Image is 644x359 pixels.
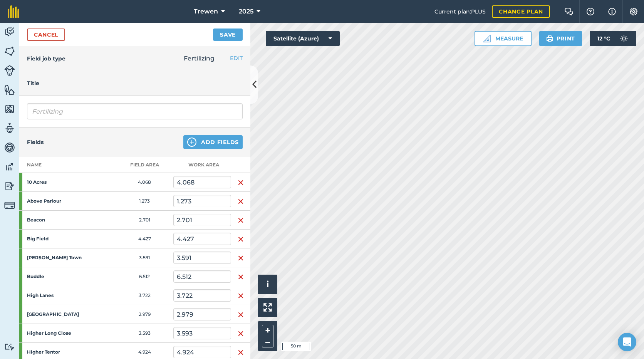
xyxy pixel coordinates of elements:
[618,333,636,351] div: Open Intercom Messenger
[116,173,173,192] td: 4.068
[27,349,87,355] strong: Higher Tentor
[27,311,87,317] strong: [GEOGRAPHIC_DATA]
[238,272,244,282] img: svg+xml;base64,PHN2ZyB4bWxucz0iaHR0cDovL3d3dy53My5vcmcvMjAwMC9zdmciIHdpZHRoPSIxNiIgaGVpZ2h0PSIyNC...
[4,200,15,211] img: svg+xml;base64,PD94bWwgdmVyc2lvbj0iMS4wIiBlbmNvZGluZz0idXRmLTgiPz4KPCEtLSBHZW5lcmF0b3I6IEFkb2JlIE...
[116,286,173,305] td: 3.722
[616,31,632,46] img: svg+xml;base64,PD94bWwgdmVyc2lvbj0iMS4wIiBlbmNvZGluZz0idXRmLTgiPz4KPCEtLSBHZW5lcmF0b3I6IEFkb2JlIE...
[263,303,272,312] img: Four arrows, one pointing top left, one top right, one bottom right and the last bottom left
[238,216,244,225] img: svg+xml;base64,PHN2ZyB4bWxucz0iaHR0cDovL3d3dy53My5vcmcvMjAwMC9zdmciIHdpZHRoPSIxNiIgaGVpZ2h0PSIyNC...
[266,31,340,46] button: Satellite (Azure)
[492,5,550,18] a: Change plan
[116,192,173,211] td: 1.273
[173,157,231,173] th: Work area
[27,255,87,261] strong: [PERSON_NAME] Town
[597,31,610,46] span: 12 ° C
[590,31,636,46] button: 12 °C
[262,336,273,347] button: –
[4,142,15,153] img: svg+xml;base64,PD94bWwgdmVyc2lvbj0iMS4wIiBlbmNvZGluZz0idXRmLTgiPz4KPCEtLSBHZW5lcmF0b3I6IEFkb2JlIE...
[4,84,15,96] img: svg+xml;base64,PHN2ZyB4bWxucz0iaHR0cDovL3d3dy53My5vcmcvMjAwMC9zdmciIHdpZHRoPSI1NiIgaGVpZ2h0PSI2MC...
[238,329,244,338] img: svg+xml;base64,PHN2ZyB4bWxucz0iaHR0cDovL3d3dy53My5vcmcvMjAwMC9zdmciIHdpZHRoPSIxNiIgaGVpZ2h0PSIyNC...
[4,103,15,115] img: svg+xml;base64,PHN2ZyB4bWxucz0iaHR0cDovL3d3dy53My5vcmcvMjAwMC9zdmciIHdpZHRoPSI1NiIgaGVpZ2h0PSI2MC...
[4,161,15,173] img: svg+xml;base64,PD94bWwgdmVyc2lvbj0iMS4wIiBlbmNvZGluZz0idXRmLTgiPz4KPCEtLSBHZW5lcmF0b3I6IEFkb2JlIE...
[238,310,244,319] img: svg+xml;base64,PHN2ZyB4bWxucz0iaHR0cDovL3d3dy53My5vcmcvMjAwMC9zdmciIHdpZHRoPSIxNiIgaGVpZ2h0PSIyNC...
[27,273,87,280] strong: Buddle
[27,217,87,223] strong: Beacon
[27,198,87,204] strong: Above Parlour
[116,324,173,343] td: 3.593
[608,7,616,16] img: svg+xml;base64,PHN2ZyB4bWxucz0iaHR0cDovL3d3dy53My5vcmcvMjAwMC9zdmciIHdpZHRoPSIxNyIgaGVpZ2h0PSIxNy...
[19,157,116,173] th: Name
[27,236,87,242] strong: Big Field
[27,179,87,185] strong: 10 Acres
[184,55,215,62] span: Fertilizing
[187,138,196,147] img: svg+xml;base64,PHN2ZyB4bWxucz0iaHR0cDovL3d3dy53My5vcmcvMjAwMC9zdmciIHdpZHRoPSIxNCIgaGVpZ2h0PSIyNC...
[586,8,595,15] img: A question mark icon
[262,325,273,336] button: +
[27,79,243,87] h4: Title
[27,54,65,63] h4: Field job type
[483,35,491,42] img: Ruler icon
[239,7,253,16] span: 2025
[27,292,87,299] strong: High Lanes
[116,267,173,286] td: 6.512
[27,29,65,41] a: Cancel
[194,7,218,16] span: Trewen
[116,157,173,173] th: Field Area
[4,26,15,38] img: svg+xml;base64,PD94bWwgdmVyc2lvbj0iMS4wIiBlbmNvZGluZz0idXRmLTgiPz4KPCEtLSBHZW5lcmF0b3I6IEFkb2JlIE...
[183,135,243,149] button: Add Fields
[4,45,15,57] img: svg+xml;base64,PHN2ZyB4bWxucz0iaHR0cDovL3d3dy53My5vcmcvMjAwMC9zdmciIHdpZHRoPSI1NiIgaGVpZ2h0PSI2MC...
[258,275,277,294] button: i
[546,34,553,43] img: svg+xml;base64,PHN2ZyB4bWxucz0iaHR0cDovL3d3dy53My5vcmcvMjAwMC9zdmciIHdpZHRoPSIxOSIgaGVpZ2h0PSIyNC...
[238,178,244,187] img: svg+xml;base64,PHN2ZyB4bWxucz0iaHR0cDovL3d3dy53My5vcmcvMjAwMC9zdmciIHdpZHRoPSIxNiIgaGVpZ2h0PSIyNC...
[27,103,243,119] input: What needs doing?
[213,29,243,41] button: Save
[230,54,243,62] button: EDIT
[238,348,244,357] img: svg+xml;base64,PHN2ZyB4bWxucz0iaHR0cDovL3d3dy53My5vcmcvMjAwMC9zdmciIHdpZHRoPSIxNiIgaGVpZ2h0PSIyNC...
[116,248,173,267] td: 3.591
[4,122,15,134] img: svg+xml;base64,PD94bWwgdmVyc2lvbj0iMS4wIiBlbmNvZGluZz0idXRmLTgiPz4KPCEtLSBHZW5lcmF0b3I6IEFkb2JlIE...
[238,291,244,300] img: svg+xml;base64,PHN2ZyB4bWxucz0iaHR0cDovL3d3dy53My5vcmcvMjAwMC9zdmciIHdpZHRoPSIxNiIgaGVpZ2h0PSIyNC...
[238,253,244,263] img: svg+xml;base64,PHN2ZyB4bWxucz0iaHR0cDovL3d3dy53My5vcmcvMjAwMC9zdmciIHdpZHRoPSIxNiIgaGVpZ2h0PSIyNC...
[4,180,15,192] img: svg+xml;base64,PD94bWwgdmVyc2lvbj0iMS4wIiBlbmNvZGluZz0idXRmLTgiPz4KPCEtLSBHZW5lcmF0b3I6IEFkb2JlIE...
[4,65,15,76] img: svg+xml;base64,PD94bWwgdmVyc2lvbj0iMS4wIiBlbmNvZGluZz0idXRmLTgiPz4KPCEtLSBHZW5lcmF0b3I6IEFkb2JlIE...
[539,31,582,46] button: Print
[238,197,244,206] img: svg+xml;base64,PHN2ZyB4bWxucz0iaHR0cDovL3d3dy53My5vcmcvMjAwMC9zdmciIHdpZHRoPSIxNiIgaGVpZ2h0PSIyNC...
[116,305,173,324] td: 2.979
[116,230,173,248] td: 4.427
[116,211,173,230] td: 2.701
[238,235,244,244] img: svg+xml;base64,PHN2ZyB4bWxucz0iaHR0cDovL3d3dy53My5vcmcvMjAwMC9zdmciIHdpZHRoPSIxNiIgaGVpZ2h0PSIyNC...
[4,343,15,351] img: svg+xml;base64,PD94bWwgdmVyc2lvbj0iMS4wIiBlbmNvZGluZz0idXRmLTgiPz4KPCEtLSBHZW5lcmF0b3I6IEFkb2JlIE...
[629,8,638,15] img: A cog icon
[564,8,574,15] img: Two speech bubbles overlapping with the left bubble in the forefront
[27,138,44,146] h4: Fields
[434,7,486,16] span: Current plan : PLUS
[8,5,19,18] img: fieldmargin Logo
[475,31,532,46] button: Measure
[267,279,269,289] span: i
[27,330,87,336] strong: Higher Long Close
